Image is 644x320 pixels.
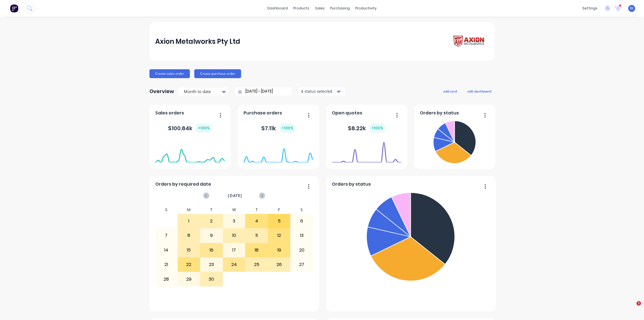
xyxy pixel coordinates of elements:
img: Factory [10,4,18,12]
div: T [245,206,268,214]
div: productivity [353,4,379,12]
div: S [290,206,313,214]
div: Overview [149,86,174,97]
div: 10 [223,229,245,242]
div: + 100 % [279,124,296,133]
div: T [200,206,223,214]
button: 4 status selected [298,87,345,96]
div: 6 [291,214,313,228]
div: sales [312,4,327,12]
div: M [178,206,200,214]
div: Axion Metalworks Pty Ltd [155,36,240,47]
div: $ 7.11k [261,124,296,133]
div: 17 [223,243,245,257]
div: 7 [155,229,177,242]
div: 1 [178,214,200,228]
div: 28 [155,272,177,286]
button: edit dashboard [464,88,495,95]
div: 5 [268,214,290,228]
div: 2 [200,214,223,228]
div: settings [580,4,600,12]
div: S [155,206,178,214]
span: DI [630,6,633,11]
div: 22 [178,258,200,272]
div: purchasing [327,4,353,12]
div: W [223,206,245,214]
span: [DATE] [228,193,242,199]
iframe: Intercom live chat [625,301,638,314]
div: 8 [178,229,200,242]
div: 26 [268,258,290,272]
div: 23 [200,258,223,272]
div: $ 100.84k [168,124,212,133]
div: 21 [155,258,177,272]
div: + 100 % [196,124,212,133]
div: $ 8.22k [348,124,386,133]
div: 25 [245,258,268,272]
div: products [291,4,312,12]
div: 15 [178,243,200,257]
span: 1 [637,301,641,306]
div: F [268,206,291,214]
div: 3 [223,214,245,228]
div: + 100 % [369,124,386,133]
div: 14 [155,243,177,257]
div: 18 [245,243,268,257]
span: Orders by status [420,110,459,116]
div: 29 [178,272,200,286]
div: 4 status selected [301,88,336,94]
div: 13 [291,229,313,242]
button: Create purchase order [194,69,241,78]
button: add card [440,88,461,95]
div: 16 [200,243,223,257]
span: Open quotes [332,110,362,116]
div: 9 [200,229,223,242]
div: 30 [200,272,223,286]
a: dashboard [265,4,291,12]
div: 27 [291,258,313,272]
div: 20 [291,243,313,257]
button: Create sales order [149,69,190,78]
div: 4 [245,214,268,228]
div: 11 [245,229,268,242]
div: 12 [268,229,290,242]
span: Purchase orders [244,110,282,116]
div: 24 [223,258,245,272]
span: Sales orders [155,110,184,116]
div: 19 [268,243,290,257]
img: Axion Metalworks Pty Ltd [450,34,489,50]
